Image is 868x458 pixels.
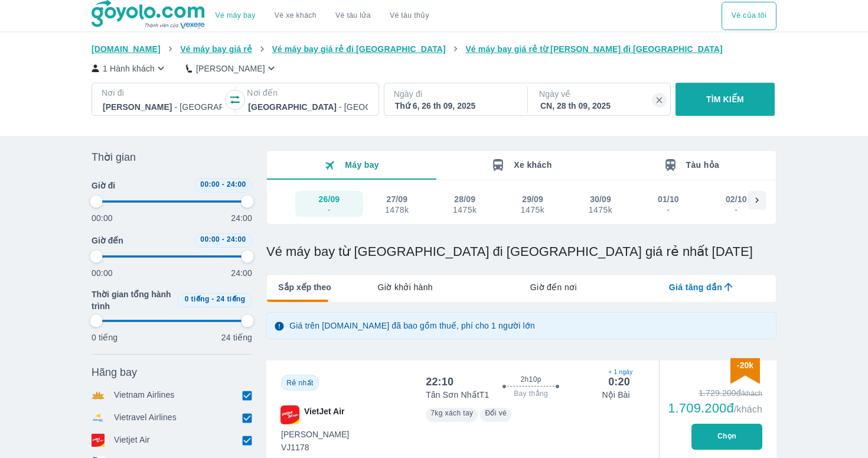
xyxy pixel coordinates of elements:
span: + 1 ngày [608,368,630,377]
div: 02/10 [726,193,747,205]
p: 0 tiếng [92,332,118,343]
span: - [222,180,224,189]
span: VJ1178 [281,441,349,453]
span: - [222,235,224,243]
span: Vé máy bay giá rẻ từ [PERSON_NAME] đi [GEOGRAPHIC_DATA] [465,44,723,54]
button: [PERSON_NAME] [186,62,278,74]
span: Xe khách [514,160,552,170]
div: Thứ 6, 26 th 09, 2025 [395,100,514,112]
span: 00:00 [200,235,220,243]
p: 24:00 [231,267,252,279]
span: Giờ khởi hành [378,281,433,293]
p: 1 Hành khách [103,63,155,74]
span: Đổi vé [485,409,507,417]
p: [PERSON_NAME] [196,63,265,74]
span: Vé máy bay giá rẻ [180,44,252,54]
p: 00:00 [92,212,113,224]
p: Nơi đi [102,87,223,99]
div: 29/09 [522,193,543,205]
span: [DOMAIN_NAME] [92,44,161,54]
button: Vé của tôi [722,2,776,30]
div: choose transportation mode [206,2,439,30]
span: -20k [737,360,753,370]
a: Vé tàu lửa [326,2,380,30]
span: 24:00 [227,235,246,243]
p: 24 tiếng [221,332,252,343]
span: VietJet Air [304,405,344,424]
div: 1.729.200đ [668,387,762,399]
p: TÌM KIẾM [706,93,744,105]
span: Hãng bay [92,365,137,379]
div: - [319,205,340,215]
button: TÌM KIẾM [676,83,774,116]
span: Vé máy bay giá rẻ đi [GEOGRAPHIC_DATA] [272,44,446,54]
a: Vé máy bay [216,11,256,20]
span: Giờ đến [92,235,123,246]
a: Vé xe khách [275,11,316,20]
button: 1 Hành khách [92,62,167,74]
div: 0:20 [608,375,630,389]
button: Vé tàu thủy [380,2,439,30]
nav: breadcrumb [92,43,776,55]
span: Giá tăng dần [669,281,722,293]
span: Rẻ nhất [286,379,313,387]
h1: Vé máy bay từ [GEOGRAPHIC_DATA] đi [GEOGRAPHIC_DATA] giá rẻ nhất [DATE] [266,243,776,260]
div: - [726,205,746,215]
span: 7kg xách tay [430,409,473,417]
span: Tàu hỏa [686,160,720,170]
p: Ngày đi [394,88,515,100]
span: [PERSON_NAME] [281,428,349,440]
div: CN, 28 th 09, 2025 [540,100,660,112]
div: 30/09 [590,193,611,205]
span: Sắp xếp theo [278,281,331,293]
span: 0 tiếng [185,295,210,303]
span: Thời gian [92,150,136,164]
span: 2h10p [520,375,541,384]
div: 1.709.200đ [668,401,762,415]
p: 24:00 [231,212,252,224]
span: 24:00 [227,180,246,189]
div: 1475k [521,205,544,215]
p: Vietravel Airlines [114,411,177,424]
div: scrollable day and price [295,191,748,217]
p: Vietnam Airlines [114,389,175,402]
p: Giá trên [DOMAIN_NAME] đã bao gồm thuế, phí cho 1 người lớn [289,320,535,332]
span: 00:00 [200,180,220,189]
p: Nơi đến [247,87,368,99]
p: Nội Bài [602,389,629,401]
span: Thời gian tổng hành trình [92,288,173,312]
img: VJ [280,405,299,424]
span: Máy bay [345,160,379,170]
p: Tân Sơn Nhất T1 [426,389,489,401]
span: 24 tiếng [217,295,246,303]
span: /khách [734,404,762,414]
span: - [211,295,214,303]
div: choose transportation mode [722,2,776,30]
p: 00:00 [92,267,113,279]
div: 1478k [385,205,409,215]
div: 22:10 [426,375,453,389]
div: 1475k [589,205,612,215]
span: Giờ đến nơi [530,281,577,293]
div: 28/09 [454,193,475,205]
div: 01/10 [658,193,679,205]
p: Vietjet Air [114,434,150,447]
div: 27/09 [386,193,407,205]
span: Giờ đi [92,180,115,191]
div: 1475k [453,205,477,215]
img: discount [730,358,760,384]
p: Ngày về [539,88,661,100]
div: - [658,205,678,215]
div: 26/09 [319,193,340,205]
div: lab API tabs example [331,275,776,300]
button: Chọn [691,424,762,450]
